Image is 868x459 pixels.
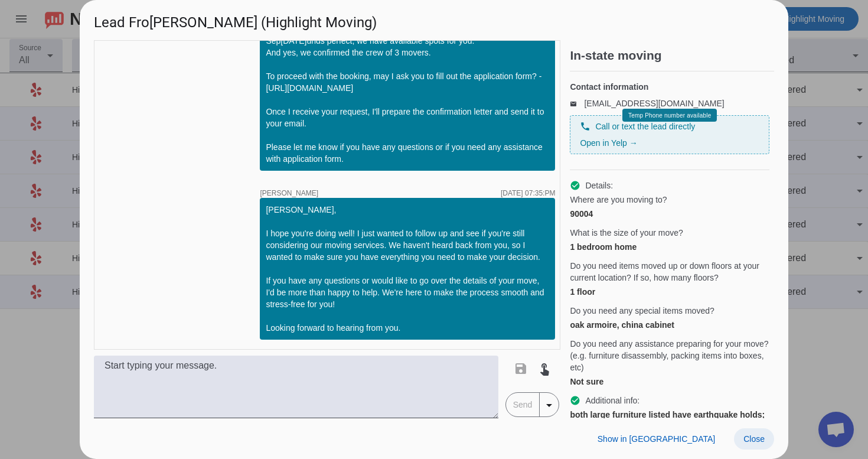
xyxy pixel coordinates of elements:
[537,362,552,376] mat-icon: touch_app
[570,208,769,220] div: 90004
[734,428,774,450] button: Close
[570,409,769,432] div: both large furniture listed have earthquake holds; china cabinet detaches into 2 sections
[570,319,769,331] div: oak armoire, china cabinet
[584,99,724,108] a: [EMAIL_ADDRESS][DOMAIN_NAME]
[570,260,769,284] span: Do you need items moved up or down floors at your current location? If so, how many floors?
[595,121,695,132] span: Call or text the lead directly
[570,286,769,298] div: 1 floor
[570,227,683,239] span: What is the size of your move?
[598,434,715,444] span: Show in [GEOGRAPHIC_DATA]
[585,395,639,406] span: Additional info:
[570,241,769,253] div: 1 bedroom home
[570,180,580,191] mat-icon: check_circle
[570,395,580,406] mat-icon: check_circle
[570,305,714,317] span: Do you need any special items moved?
[570,376,769,388] div: Not sure
[266,204,549,334] div: [PERSON_NAME], I hope you're doing well! I just wanted to follow up and see if you're still consi...
[570,81,769,93] h4: Contact information
[628,112,711,119] span: Temp Phone number available
[588,428,725,450] button: Show in [GEOGRAPHIC_DATA]
[542,398,556,412] mat-icon: arrow_drop_down
[570,194,667,206] span: Where are you moving to?
[743,434,765,444] span: Close
[580,121,590,132] mat-icon: phone
[580,138,637,148] a: Open in Yelp →
[260,190,318,197] span: [PERSON_NAME]
[570,338,769,373] span: Do you need any assistance preparing for your move? (e.g. furniture disassembly, packing items in...
[585,180,613,191] span: Details:
[501,190,555,197] div: [DATE] 07:35:PM
[570,100,584,106] mat-icon: email
[570,50,774,61] h2: In-state moving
